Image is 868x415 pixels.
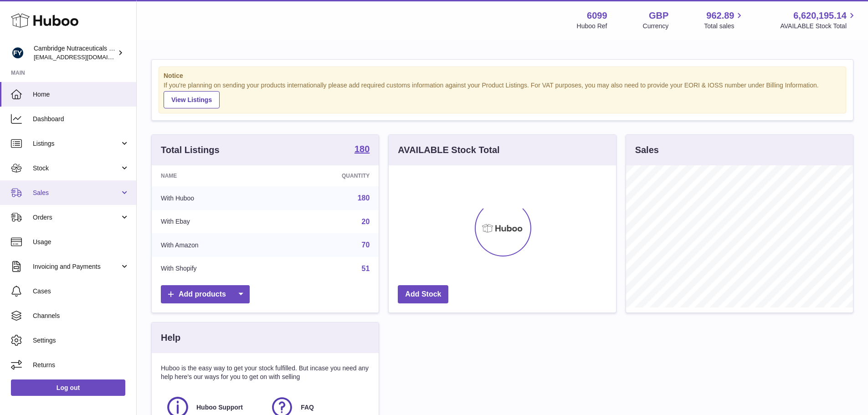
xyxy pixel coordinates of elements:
[34,53,134,61] span: [EMAIL_ADDRESS][DOMAIN_NAME]
[161,285,250,304] a: Add products
[649,10,668,22] strong: GBP
[362,218,370,225] a: 20
[196,403,243,412] span: Huboo Support
[33,336,129,345] span: Settings
[33,90,129,99] span: Home
[362,241,370,249] a: 70
[398,285,448,304] a: Add Stock
[33,361,129,369] span: Returns
[33,238,129,246] span: Usage
[793,10,847,22] span: 6,620,195.14
[704,22,745,31] span: Total sales
[33,262,120,271] span: Invoicing and Payments
[358,194,370,202] a: 180
[780,22,857,31] span: AVAILABLE Stock Total
[33,287,129,296] span: Cases
[152,165,276,186] th: Name
[704,10,745,31] a: 962.89 Total sales
[164,72,841,80] strong: Notice
[33,164,120,173] span: Stock
[276,165,379,186] th: Quantity
[33,139,120,148] span: Listings
[164,91,220,108] a: View Listings
[34,44,116,61] div: Cambridge Nutraceuticals Ltd
[398,144,499,156] h3: AVAILABLE Stock Total
[152,210,276,234] td: With Ebay
[354,144,370,155] a: 180
[780,10,857,31] a: 6,620,195.14 AVAILABLE Stock Total
[152,233,276,257] td: With Amazon
[643,22,669,31] div: Currency
[362,265,370,272] a: 51
[161,364,370,381] p: Huboo is the easy way to get your stock fulfilled. But incase you need any help here's our ways f...
[33,213,120,222] span: Orders
[164,81,841,108] div: If you're planning on sending your products internationally please add required customs informati...
[577,22,607,31] div: Huboo Ref
[33,312,129,320] span: Channels
[587,10,607,22] strong: 6099
[33,189,120,197] span: Sales
[33,115,129,123] span: Dashboard
[161,332,180,344] h3: Help
[706,10,734,22] span: 962.89
[161,144,220,156] h3: Total Listings
[354,144,370,154] strong: 180
[11,379,125,396] a: Log out
[11,46,25,60] img: huboo@camnutra.com
[635,144,659,156] h3: Sales
[301,403,314,412] span: FAQ
[152,257,276,281] td: With Shopify
[152,186,276,210] td: With Huboo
